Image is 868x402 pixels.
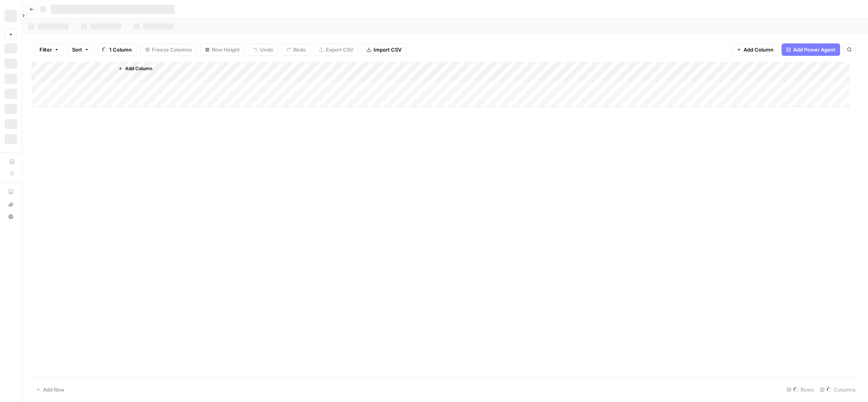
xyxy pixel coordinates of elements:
[817,383,859,396] div: Columns
[793,46,835,53] span: Add Power Agent
[125,65,152,72] span: Add Column
[732,43,778,56] button: Add Column
[140,43,197,56] button: Freeze Columns
[43,386,64,393] span: Add Row
[374,46,401,53] span: Import CSV
[314,43,358,56] button: Export CSV
[34,43,64,56] button: Filter
[152,46,192,53] span: Freeze Columns
[784,383,817,396] div: Rows
[326,46,353,53] span: Export CSV
[362,43,406,56] button: Import CSV
[31,383,69,396] button: Add Row
[40,46,52,53] span: Filter
[67,43,94,56] button: Sort
[248,43,278,56] button: Undo
[115,64,155,74] button: Add Column
[97,43,137,56] button: 1 Column
[5,198,17,210] button: What's new?
[72,46,82,53] span: Sort
[109,46,132,53] span: 1 Column
[5,198,17,210] div: What's new?
[260,46,273,53] span: Undo
[281,43,311,56] button: Redo
[5,210,17,223] button: Help + Support
[5,186,17,198] a: AirOps Academy
[200,43,245,56] button: Row Height
[212,46,240,53] span: Row Height
[744,46,773,53] span: Add Column
[782,43,840,56] button: Add Power Agent
[293,46,306,53] span: Redo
